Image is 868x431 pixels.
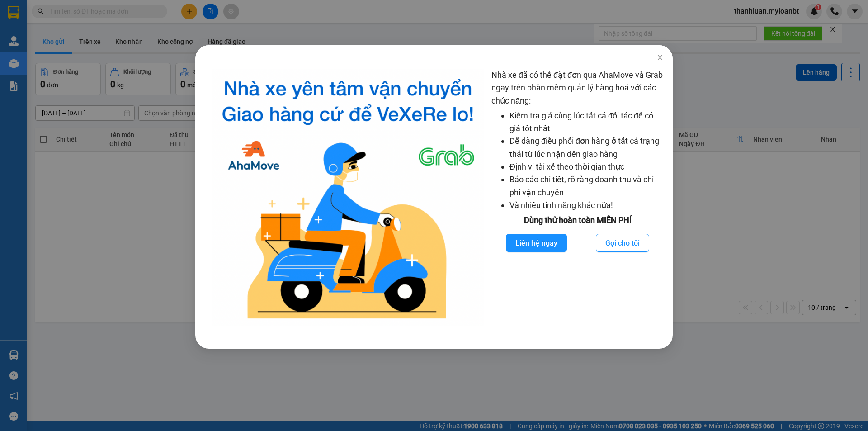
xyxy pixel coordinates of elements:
li: Báo cáo chi tiết, rõ ràng doanh thu và chi phí vận chuyển [509,173,664,199]
button: Gọi cho tôi [596,234,649,252]
button: Liên hệ ngay [506,234,567,252]
img: logo [212,69,484,326]
div: Dùng thử hoàn toàn MIỄN PHÍ [491,214,664,227]
li: Và nhiều tính năng khác nữa! [509,199,664,212]
button: Close [647,45,673,71]
li: Dễ dàng điều phối đơn hàng ở tất cả trạng thái từ lúc nhận đến giao hàng [509,135,664,161]
span: close [656,54,664,61]
span: Gọi cho tôi [605,237,640,249]
div: Nhà xe đã có thể đặt đơn qua AhaMove và Grab ngay trên phần mềm quản lý hàng hoá với các chức năng: [491,69,664,326]
li: Kiểm tra giá cùng lúc tất cả đối tác để có giá tốt nhất [509,109,664,135]
span: Liên hệ ngay [515,237,557,249]
li: Định vị tài xế theo thời gian thực [509,161,664,173]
